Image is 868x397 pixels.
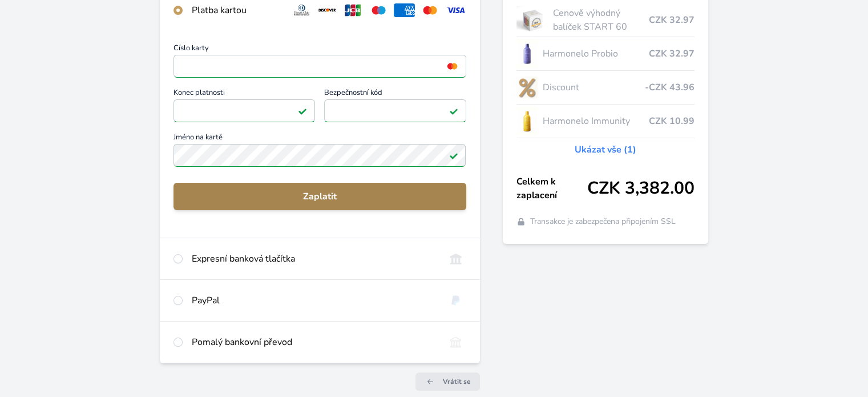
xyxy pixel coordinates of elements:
[445,61,460,71] img: mc
[553,6,648,34] span: Cenově výhodný balíček START 60
[575,143,636,157] a: Ukázat vše (1)
[173,89,315,99] span: Konec platnosti
[298,106,307,115] img: Platné pole
[449,151,458,160] img: Platné pole
[516,73,538,102] img: discount-lo.png
[317,3,338,17] img: discover.svg
[516,107,538,135] img: IMMUNITY_se_stinem_x-lo.jpg
[445,294,466,307] img: paypal.svg
[542,81,644,94] span: Discount
[443,377,471,386] span: Vrátit se
[419,3,441,17] img: mc.svg
[192,3,282,17] div: Platba kartou
[342,3,364,17] img: jcb.svg
[291,3,312,17] img: diners.svg
[649,47,695,61] span: CZK 32.97
[415,372,480,391] a: Vrátit se
[542,47,648,61] span: Harmonelo Probio
[445,252,466,266] img: onlineBanking_CZ.svg
[192,252,435,266] div: Expresní banková tlačítka
[649,114,695,128] span: CZK 10.99
[649,13,695,27] span: CZK 32.97
[449,106,458,115] img: Platné pole
[179,58,461,74] iframe: Iframe pro číslo karty
[542,114,648,128] span: Harmonelo Immunity
[530,216,676,227] span: Transakce je zabezpečena připojením SSL
[329,103,461,119] iframe: Iframe pro bezpečnostní kód
[516,6,549,34] img: start.jpg
[645,81,695,94] span: -CZK 43.96
[445,335,466,349] img: bankTransfer_IBAN.svg
[173,45,466,55] span: Číslo karty
[192,294,435,307] div: PayPal
[516,39,538,68] img: CLEAN_PROBIO_se_stinem_x-lo.jpg
[324,89,466,99] span: Bezpečnostní kód
[173,134,466,144] span: Jméno na kartě
[173,144,466,167] input: Jméno na kartěPlatné pole
[445,3,466,17] img: visa.svg
[516,175,587,202] span: Celkem k zaplacení
[173,183,466,210] button: Zaplatit
[368,3,389,17] img: maestro.svg
[587,178,695,199] span: CZK 3,382.00
[183,190,457,203] span: Zaplatit
[192,335,435,349] div: Pomalý bankovní převod
[394,3,415,17] img: amex.svg
[179,103,310,119] iframe: Iframe pro datum vypršení platnosti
